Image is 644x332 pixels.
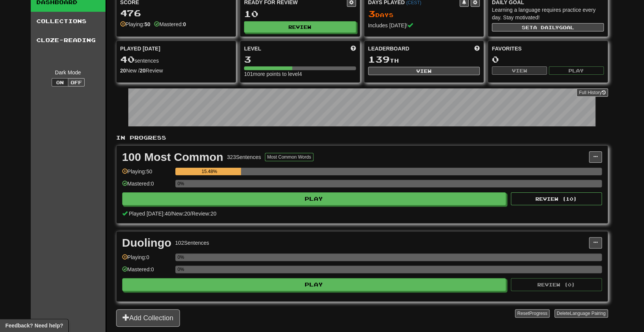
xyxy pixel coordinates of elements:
span: 139 [368,54,390,65]
div: 0 [492,55,604,64]
a: Full History [576,88,608,97]
p: In Progress [116,134,608,142]
div: sentences [120,55,232,65]
div: Favorites [492,45,604,52]
button: Review (10) [511,192,602,205]
div: Mastered: [154,20,186,28]
div: 15.48% [178,168,241,175]
span: / [190,211,192,217]
span: Review: 20 [192,211,216,217]
span: Score more points to level up [351,45,356,52]
div: 476 [120,8,232,18]
div: Day s [368,9,480,19]
div: 10 [244,9,356,19]
button: Play [122,278,506,291]
div: Playing: 0 [122,253,172,266]
button: View [368,67,480,75]
span: / [171,211,172,217]
div: 3 [244,55,356,64]
a: Cloze-Reading [31,31,105,50]
button: Play [549,66,604,75]
span: 3 [368,8,375,19]
button: Most Common Words [265,153,313,161]
span: Level [244,45,261,52]
strong: 0 [183,21,186,27]
span: Open feedback widget [5,322,63,329]
span: a daily [533,25,559,30]
button: View [492,66,547,75]
div: Includes [DATE]! [368,22,480,29]
button: Add Collection [116,309,180,327]
button: Off [68,78,85,87]
span: Progress [529,311,547,316]
div: Playing: [120,20,150,28]
button: Review [244,21,356,33]
div: Mastered: 0 [122,180,172,192]
div: 102 Sentences [175,239,209,247]
div: Dark Mode [36,69,100,76]
div: 100 Most Common [122,151,224,163]
button: On [52,78,68,87]
div: Mastered: 0 [122,266,172,278]
strong: 20 [140,68,146,74]
span: Language Pairing [570,311,605,316]
span: 40 [120,54,135,65]
div: Learning a language requires practice every day. Stay motivated! [492,6,604,21]
button: Review (0) [511,278,602,291]
button: ResetProgress [515,309,550,318]
strong: 50 [144,21,150,27]
span: Leaderboard [368,45,409,52]
button: DeleteLanguage Pairing [554,309,608,318]
a: Collections [31,12,105,31]
span: This week in points, UTC [474,45,480,52]
span: Played [DATE] [120,45,161,52]
div: 101 more points to level 4 [244,70,356,78]
div: New / Review [120,67,232,74]
div: th [368,55,480,65]
button: Play [122,192,506,205]
strong: 20 [120,68,126,74]
div: Playing: 50 [122,168,172,180]
span: Played [DATE]: 40 [129,211,170,217]
span: New: 20 [172,211,190,217]
div: 323 Sentences [227,153,261,161]
div: Duolingo [122,237,172,249]
button: Seta dailygoal [492,23,604,31]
